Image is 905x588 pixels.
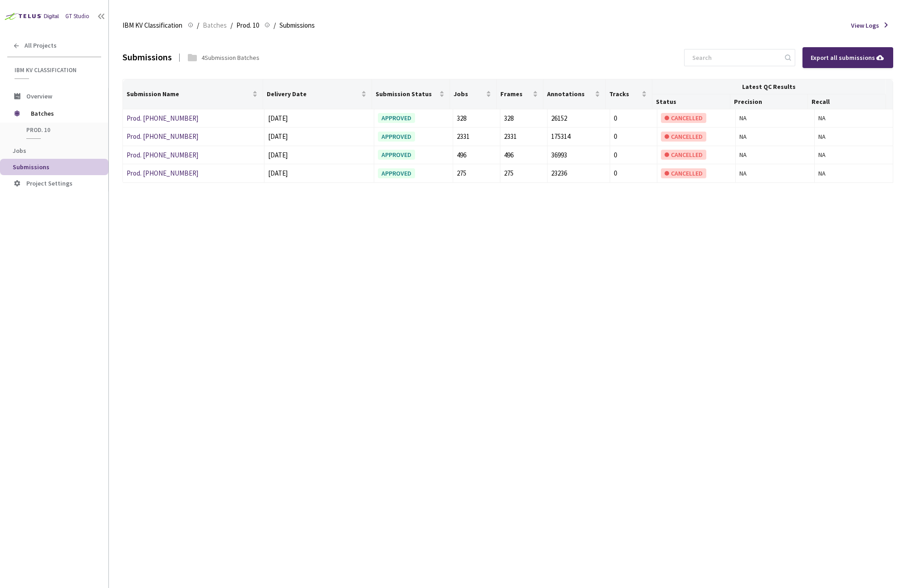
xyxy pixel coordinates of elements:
[122,51,172,64] div: Submissions
[203,20,227,31] span: Batches
[818,113,889,123] div: NA
[504,168,543,179] div: 275
[808,94,886,109] th: Recall
[614,131,653,142] div: 0
[543,79,606,109] th: Annotations
[661,113,706,123] div: CANCELLED
[127,114,198,122] a: Prod. [PHONE_NUMBER]
[661,150,706,160] div: CANCELLED
[127,151,198,159] a: Prod. [PHONE_NUMBER]
[15,66,96,74] span: IBM KV Classification
[818,132,889,142] div: NA
[268,113,371,124] div: [DATE]
[123,79,263,109] th: Submission Name
[551,150,607,161] div: 36993
[26,92,52,100] span: Overview
[687,49,783,66] input: Search
[454,90,484,98] span: Jobs
[652,94,730,109] th: Status
[378,150,415,160] div: APPROVED
[547,90,593,98] span: Annotations
[31,104,93,122] span: Batches
[122,20,182,31] span: IBM KV Classification
[818,168,889,178] div: NA
[504,113,543,124] div: 328
[127,132,198,141] a: Prod. [PHONE_NUMBER]
[267,90,359,98] span: Delivery Date
[236,20,259,31] span: Prod. 10
[661,168,706,178] div: CANCELLED
[230,20,233,31] li: /
[268,150,371,161] div: [DATE]
[274,20,276,31] li: /
[378,168,415,178] div: APPROVED
[65,12,89,21] div: GT Studio
[26,179,73,187] span: Project Settings
[811,53,885,63] div: Export all submissions
[739,113,810,123] div: NA
[652,79,886,94] th: Latest QC Results
[851,21,879,30] span: View Logs
[268,168,371,179] div: [DATE]
[614,168,653,179] div: 0
[197,20,199,31] li: /
[457,131,496,142] div: 2331
[551,168,607,179] div: 23236
[24,42,57,49] span: All Projects
[739,132,810,142] div: NA
[739,168,810,178] div: NA
[376,90,437,98] span: Submission Status
[551,131,607,142] div: 175314
[26,126,93,134] span: Prod. 10
[818,150,889,160] div: NA
[614,113,653,124] div: 0
[457,150,496,161] div: 496
[457,113,496,124] div: 328
[614,150,653,161] div: 0
[13,147,26,155] span: Jobs
[127,90,250,98] span: Submission Name
[500,90,531,98] span: Frames
[497,79,543,109] th: Frames
[263,79,372,109] th: Delivery Date
[730,94,808,109] th: Precision
[504,150,543,161] div: 496
[551,113,607,124] div: 26152
[457,168,496,179] div: 275
[127,169,198,177] a: Prod. [PHONE_NUMBER]
[13,163,49,171] span: Submissions
[201,53,259,62] div: 4 Submission Batches
[372,79,450,109] th: Submission Status
[201,20,229,30] a: Batches
[739,150,810,160] div: NA
[661,132,706,142] div: CANCELLED
[378,132,415,142] div: APPROVED
[378,113,415,123] div: APPROVED
[609,90,640,98] span: Tracks
[450,79,497,109] th: Jobs
[606,79,652,109] th: Tracks
[279,20,315,31] span: Submissions
[504,131,543,142] div: 2331
[268,131,371,142] div: [DATE]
